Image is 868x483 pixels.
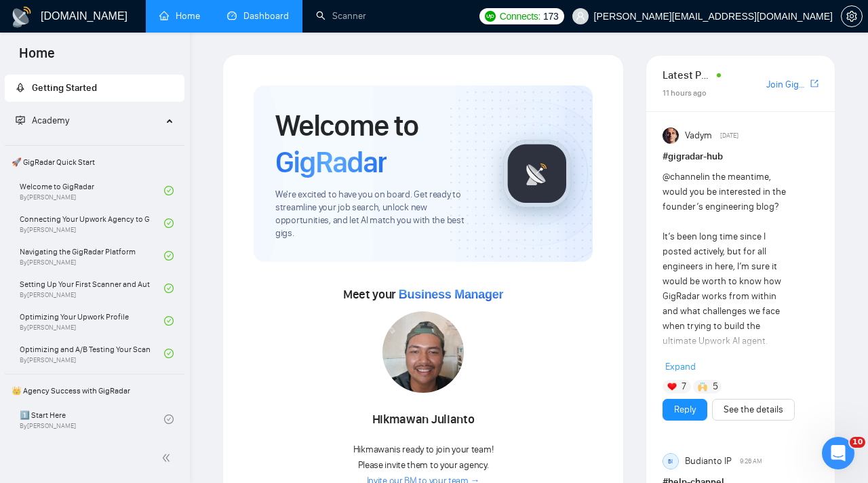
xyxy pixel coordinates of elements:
span: 5 [713,380,718,393]
h1: # gigradar-hub [663,149,818,164]
a: Reply [674,402,696,417]
span: Business Manager [399,288,503,301]
span: Latest Posts from the GigRadar Community [663,66,713,83]
span: check-circle [164,284,174,293]
span: 🚀 GigRadar Quick Start [6,149,183,176]
iframe: Intercom live chat [822,437,854,469]
button: See the details [712,399,795,421]
span: rocket [16,83,25,92]
div: Hikmawan Julianto [349,408,498,431]
span: 9:26 AM [740,455,762,467]
a: 1️⃣ Start HereBy[PERSON_NAME] [20,404,164,434]
a: Setting Up Your First Scanner and Auto-BidderBy[PERSON_NAME] [20,273,164,303]
span: check-circle [164,251,174,260]
button: Reply [663,399,707,421]
span: 10 [850,437,865,448]
span: Meet your [343,287,503,302]
span: 173 [543,9,558,24]
span: Hikmawan is ready to join your team! [353,444,494,455]
img: logo [11,6,33,28]
a: Welcome to GigRadarBy[PERSON_NAME] [20,176,164,206]
span: Expand [665,361,696,372]
a: export [810,77,818,90]
span: export [810,78,818,89]
h1: Welcome to [275,107,481,180]
span: 7 [682,380,686,393]
a: searchScanner [316,10,366,22]
img: ❤️ [667,382,677,391]
span: 11 hours ago [663,88,707,98]
span: Budianto IP [685,454,732,469]
span: Getting Started [32,82,97,94]
img: Vadym [663,128,679,144]
span: Home [8,43,66,72]
span: double-left [161,451,175,465]
img: upwork-logo.png [485,11,496,22]
span: check-circle [164,186,174,195]
div: BI [663,454,678,469]
li: Getting Started [5,75,184,102]
span: fund-projection-screen [16,115,25,125]
img: 1708430606469-dllhost_UOc72S2elj.png [382,311,464,393]
img: gigradar-logo.png [503,140,571,208]
img: 🙌 [698,382,707,391]
span: We're excited to have you on board. Get ready to streamline your job search, unlock new opportuni... [275,189,481,240]
a: Optimizing Your Upwork ProfileBy[PERSON_NAME] [20,306,164,336]
span: Academy [32,115,69,126]
span: [DATE] [720,130,738,142]
a: homeHome [159,10,200,22]
span: GigRadar [275,144,387,180]
span: check-circle [164,218,174,228]
a: Connecting Your Upwork Agency to GigRadarBy[PERSON_NAME] [20,208,164,238]
a: Navigating the GigRadar PlatformBy[PERSON_NAME] [20,241,164,271]
span: Please invite them to your agency. [358,459,489,471]
span: 👑 Agency Success with GigRadar [6,377,183,404]
span: check-circle [164,316,174,326]
span: Connects: [500,9,540,24]
span: Academy [16,115,69,126]
span: user [576,12,585,21]
a: dashboardDashboard [227,10,289,22]
span: Vadym [685,128,712,143]
a: Join GigRadar Slack Community [766,77,808,92]
span: @channel [663,171,703,182]
span: setting [842,11,862,22]
button: setting [841,5,863,27]
span: check-circle [164,414,174,424]
a: Optimizing and A/B Testing Your Scanner for Better ResultsBy[PERSON_NAME] [20,339,164,368]
a: setting [841,11,863,22]
span: check-circle [164,349,174,358]
a: See the details [724,402,783,417]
